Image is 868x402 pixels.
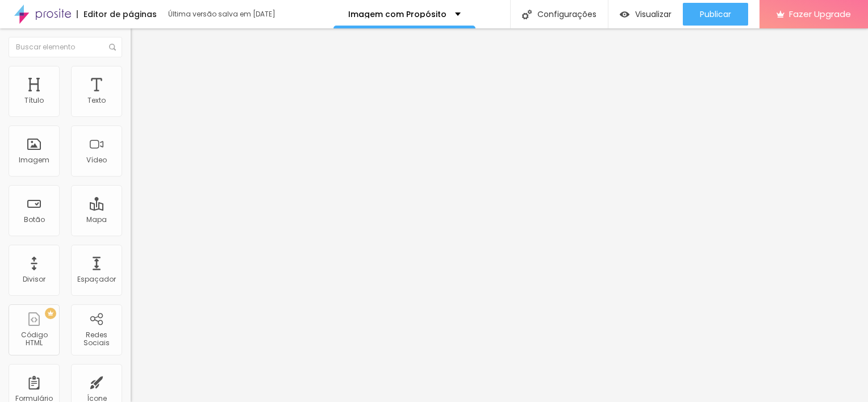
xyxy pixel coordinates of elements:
[19,156,49,164] div: Imagem
[23,275,45,283] div: Divisor
[131,28,868,402] iframe: Editor
[77,275,116,283] div: Espaçador
[77,10,157,18] div: Editor de páginas
[9,37,122,57] input: Buscar elemento
[700,10,731,19] span: Publicar
[348,10,446,18] p: Imagem com Propósito
[522,10,532,19] img: Icone
[608,3,683,26] button: Visualizar
[24,216,45,224] div: Botão
[635,10,671,19] span: Visualizar
[86,156,107,164] div: Vídeo
[87,97,106,104] div: Texto
[168,11,299,18] div: Última versão salva em [DATE]
[620,10,629,19] img: view-1.svg
[683,3,748,26] button: Publicar
[109,44,116,51] img: Icone
[86,216,107,224] div: Mapa
[11,331,56,347] div: Código HTML
[789,9,851,19] span: Fazer Upgrade
[24,97,44,104] div: Título
[74,331,119,347] div: Redes Sociais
